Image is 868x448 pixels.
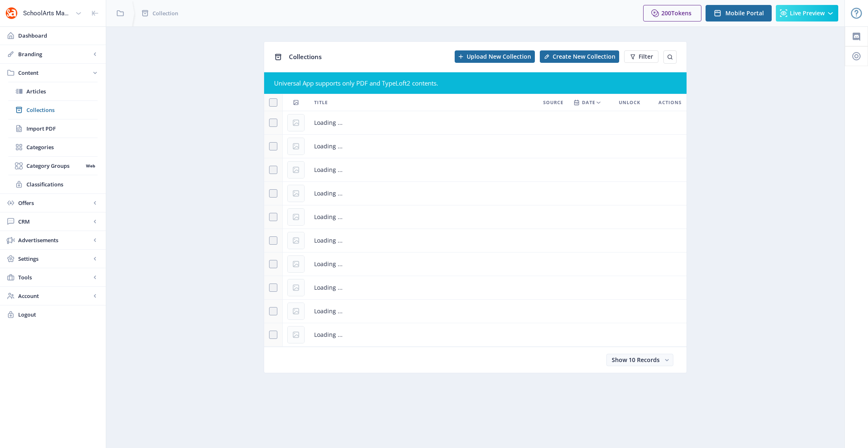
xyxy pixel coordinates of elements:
span: Advertisements [18,236,91,244]
button: 200Tokens [643,5,701,21]
button: Filter [624,50,658,63]
a: Collections [8,101,98,119]
span: Tokens [671,9,692,17]
td: Loading ... [309,229,687,253]
span: Category Groups [26,162,83,170]
a: Categories [8,138,98,156]
a: Import PDF [8,119,98,138]
span: Classifications [26,180,98,188]
span: Filter [639,53,653,60]
span: Create New Collection [553,53,615,60]
span: Tools [18,273,91,281]
span: Categories [26,143,98,151]
img: properties.app_icon.png [5,7,18,20]
td: Loading ... [309,135,687,158]
div: Universal App supports only PDF and TypeLoft2 contents. [274,79,677,87]
span: Live Preview [790,10,825,17]
span: Articles [26,87,98,95]
td: Loading ... [309,158,687,182]
span: Collections [26,106,98,114]
span: Actions [658,98,682,107]
span: Import PDF [26,124,98,133]
span: Collection [153,9,178,17]
span: Content [18,69,91,77]
span: Show 10 Records [612,356,660,364]
td: Loading ... [309,300,687,323]
a: Articles [8,82,98,100]
button: Live Preview [776,5,838,21]
span: Date [582,98,595,107]
span: Title [314,98,328,107]
a: New page [535,50,619,63]
div: SchoolArts Magazine [23,4,72,22]
a: Classifications [8,175,98,193]
td: Loading ... [309,111,687,135]
app-collection-view: Collections [264,41,687,373]
span: Dashboard [18,31,99,40]
td: Loading ... [309,323,687,347]
span: Unlock [619,98,640,107]
td: Loading ... [309,182,687,205]
span: Settings [18,255,91,263]
button: Mobile Portal [706,5,772,21]
button: Create New Collection [540,50,619,63]
span: CRM [18,217,91,226]
span: Offers [18,199,91,207]
span: Collections [289,52,322,61]
span: Account [18,292,91,300]
td: Loading ... [309,276,687,300]
button: Show 10 Records [606,354,673,366]
nb-badge: Web [83,162,98,170]
td: Loading ... [309,253,687,276]
td: Loading ... [309,205,687,229]
button: Upload New Collection [455,50,535,63]
span: Upload New Collection [467,53,531,60]
span: Logout [18,310,99,319]
span: Mobile Portal [725,10,764,17]
span: Source [543,98,563,107]
span: Branding [18,50,91,58]
a: Category GroupsWeb [8,157,98,175]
